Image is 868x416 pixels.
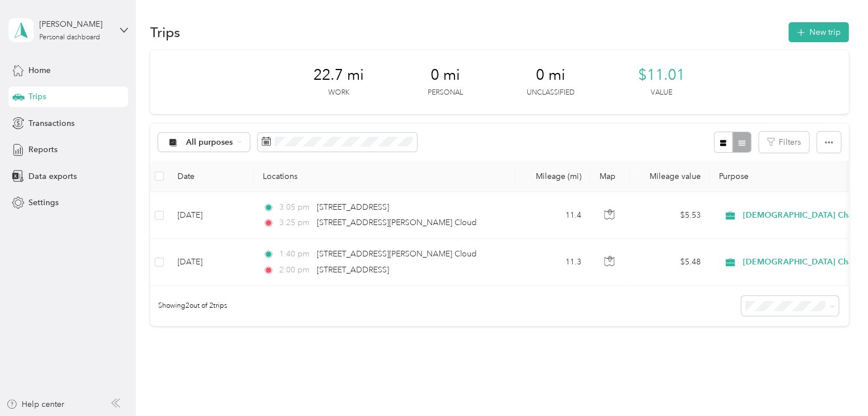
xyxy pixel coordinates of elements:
[536,66,565,84] span: 0 mi
[590,161,630,192] th: Map
[630,161,710,192] th: Mileage value
[39,34,100,41] div: Personal dashboard
[150,301,227,311] span: Showing 2 out of 2 trips
[168,192,254,239] td: [DATE]
[317,265,389,275] span: [STREET_ADDRESS]
[328,88,349,98] p: Work
[168,161,254,192] th: Date
[515,192,590,239] td: 11.4
[28,117,75,129] span: Transactions
[6,398,64,410] button: Help center
[651,88,672,98] p: Value
[515,239,590,286] td: 11.3
[515,161,590,192] th: Mileage (mi)
[39,18,110,30] div: [PERSON_NAME]
[28,144,57,156] span: Reports
[317,249,477,259] span: [STREET_ADDRESS][PERSON_NAME] Cloud
[313,66,364,84] span: 22.7 mi
[279,248,311,260] span: 1:40 pm
[630,192,710,239] td: $5.53
[638,66,685,84] span: $11.01
[630,239,710,286] td: $5.48
[279,217,311,229] span: 3:25 pm
[28,64,51,76] span: Home
[759,132,809,153] button: Filters
[279,201,311,214] span: 3:05 pm
[279,264,311,276] span: 2:00 pm
[28,197,59,209] span: Settings
[428,88,463,98] p: Personal
[317,218,477,227] span: [STREET_ADDRESS][PERSON_NAME] Cloud
[28,170,77,182] span: Data exports
[28,91,46,103] span: Trips
[431,66,460,84] span: 0 mi
[788,22,849,42] button: New trip
[254,161,515,192] th: Locations
[527,88,574,98] p: Unclassified
[150,26,180,38] h1: Trips
[186,138,233,146] span: All purposes
[168,239,254,286] td: [DATE]
[317,202,389,212] span: [STREET_ADDRESS]
[804,352,868,416] iframe: Everlance-gr Chat Button Frame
